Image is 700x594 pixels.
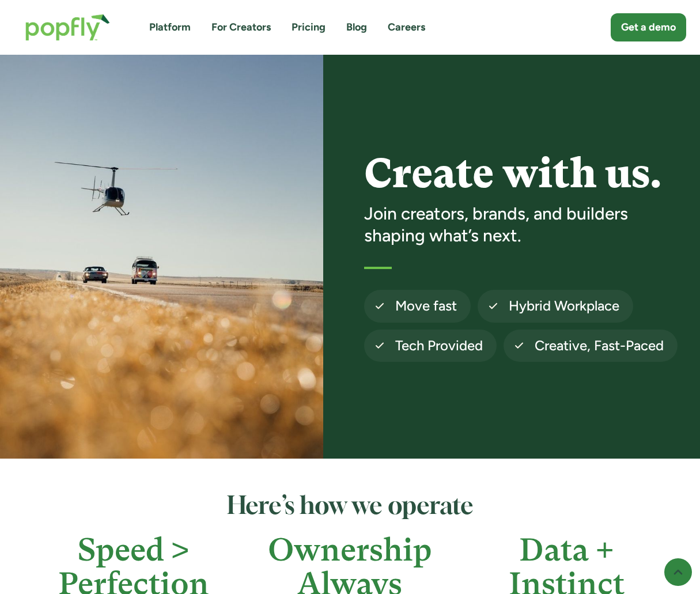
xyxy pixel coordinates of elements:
[292,20,326,35] a: Pricing
[388,20,425,35] a: Careers
[395,336,483,355] h4: Tech Provided
[364,152,687,196] h1: Create with us.
[346,20,367,35] a: Blog
[509,297,619,315] h4: Hybrid Workplace
[621,20,676,35] div: Get a demo
[364,203,687,246] h3: Join creators, brands, and builders shaping what’s next.
[535,336,664,355] h4: Creative, Fast-Paced
[14,2,122,52] a: home
[149,20,191,35] a: Platform
[395,297,457,315] h4: Move fast
[611,13,686,41] a: Get a demo
[211,20,271,35] a: For Creators
[46,493,654,521] h2: Here’s how we operate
